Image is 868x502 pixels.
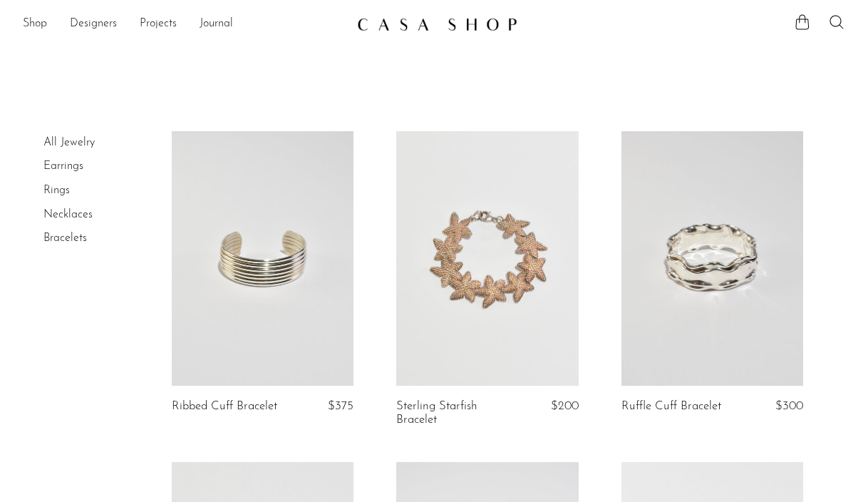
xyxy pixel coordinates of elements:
ul: NEW HEADER MENU [23,12,346,36]
a: Sterling Starfish Bracelet [396,400,515,426]
a: Designers [70,15,117,34]
span: $375 [328,400,353,412]
a: Earrings [43,160,83,172]
a: Journal [200,15,233,34]
span: $200 [551,400,579,412]
a: Rings [43,185,70,196]
a: Necklaces [43,209,93,220]
a: All Jewelry [43,137,95,148]
a: Bracelets [43,232,87,244]
nav: Desktop navigation [23,12,346,36]
a: Shop [23,15,47,34]
a: Ruffle Cuff Bracelet [621,400,721,413]
span: $300 [775,400,803,412]
a: Projects [140,15,177,34]
a: Ribbed Cuff Bracelet [172,400,277,413]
